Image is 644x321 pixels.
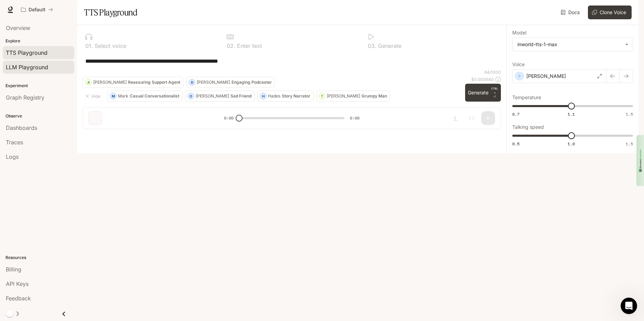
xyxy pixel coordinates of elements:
p: [PERSON_NAME] [93,80,127,84]
button: D[PERSON_NAME]Engaging Podcaster [186,77,275,88]
p: Story Narrator [282,94,310,98]
p: Mark [118,94,128,98]
p: Default [29,7,45,13]
p: [PERSON_NAME] [196,94,229,98]
img: 1EdhxLVo1YiRZ3Z8BN9RqzlQoUKFChUqVNCHvwChSTTdtRxrrAAAAABJRU5ErkJggg== [638,148,642,172]
p: $ 0.000640 [471,76,494,82]
p: 64 / 1000 [484,69,501,75]
span: 1.5 [626,111,633,117]
div: D [189,77,195,88]
span: 0.7 [512,111,519,117]
button: Clone Voice [588,6,632,19]
p: [PERSON_NAME] [197,80,230,84]
p: [PERSON_NAME] [327,94,360,98]
span: 0.5 [512,141,519,147]
div: A [85,77,92,88]
p: CTRL + [491,86,498,95]
p: Hades [268,94,280,98]
p: Reassuring Support Agent [128,80,180,84]
p: Engaging Podcaster [232,80,272,84]
div: O [188,91,194,102]
div: T [319,91,325,102]
p: Casual Conversationalist [130,94,179,98]
div: inworld-tts-1-max [517,41,622,48]
p: 0 3 . [368,43,376,49]
div: M [110,91,116,102]
div: inworld-tts-1-max [513,38,633,51]
p: 0 2 . [227,43,235,49]
span: 1.5 [626,141,633,147]
a: Docs [559,6,582,19]
p: Grumpy Man [362,94,387,98]
button: MMarkCasual Conversationalist [107,91,182,102]
button: T[PERSON_NAME]Grumpy Man [316,91,390,102]
h1: TTS Playground [84,6,137,19]
button: A[PERSON_NAME]Reassuring Support Agent [83,77,183,88]
button: O[PERSON_NAME]Sad Friend [185,91,255,102]
p: [PERSON_NAME] [526,73,566,80]
button: HHadesStory Narrator [257,91,313,102]
div: H [260,91,266,102]
p: Temperature [512,95,541,100]
iframe: Intercom live chat [621,298,637,314]
span: 1.1 [568,111,575,117]
p: Generate [376,43,401,49]
span: 1.0 [568,141,575,147]
p: ⏎ [491,86,498,99]
p: Talking speed [512,125,544,130]
p: 0 1 . [85,43,93,49]
button: GenerateCTRL +⏎ [465,84,501,102]
p: Select voice [93,43,126,49]
p: Sad Friend [230,94,251,98]
p: Enter text [235,43,262,49]
p: Voice [512,62,525,67]
button: All workspaces [18,3,56,17]
button: Hide [83,91,105,102]
p: Model [512,30,526,35]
